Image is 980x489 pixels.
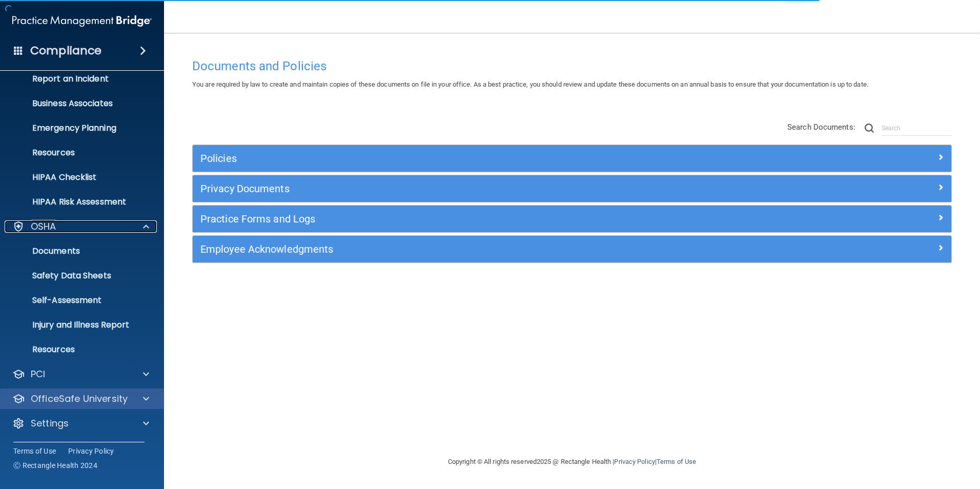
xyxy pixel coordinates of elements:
[200,211,944,227] a: Practice Forms and Logs
[7,271,147,281] p: Safety Data Sheets
[7,98,147,109] p: Business Associates
[12,11,152,31] img: PMB logo
[7,197,147,207] p: HIPAA Risk Assessment
[200,243,754,255] h5: Employee Acknowledgments
[7,246,147,256] p: Documents
[12,220,149,233] a: OSHA
[882,120,952,136] input: Search
[200,150,944,167] a: Policies
[7,74,147,84] p: Report an Incident
[787,123,855,132] span: Search Documents:
[12,368,149,380] a: PCI
[13,446,56,456] a: Terms of Use
[30,44,101,58] h4: Compliance
[31,368,45,380] p: PCI
[31,417,69,430] p: Settings
[385,445,759,478] div: Copyright © All rights reserved 2025 @ Rectangle Health | |
[7,172,147,182] p: HIPAA Checklist
[13,460,97,471] span: Ⓒ Rectangle Health 2024
[31,220,56,233] p: OSHA
[31,393,128,405] p: OfficeSafe University
[200,180,944,197] a: Privacy Documents
[865,124,874,133] img: ic-search.3b580494.png
[7,123,147,133] p: Emergency Planning
[12,393,149,405] a: OfficeSafe University
[68,446,114,456] a: Privacy Policy
[200,213,754,225] h5: Practice Forms and Logs
[200,183,754,194] h5: Privacy Documents
[200,241,944,257] a: Employee Acknowledgments
[12,417,149,430] a: Settings
[657,458,696,465] a: Terms of Use
[7,344,147,355] p: Resources
[200,153,754,164] h5: Policies
[192,80,868,88] span: You are required by law to create and maintain copies of these documents on file in your office. ...
[192,59,952,73] h4: Documents and Policies
[7,148,147,158] p: Resources
[7,320,147,330] p: Injury and Illness Report
[7,295,147,305] p: Self-Assessment
[614,458,655,465] a: Privacy Policy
